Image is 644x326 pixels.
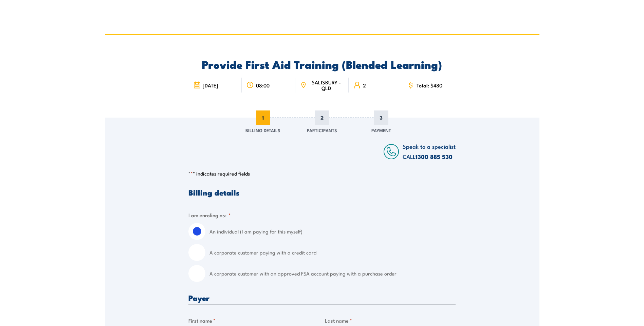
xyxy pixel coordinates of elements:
[403,142,456,161] span: Speak to a specialist CALL
[209,223,456,240] label: An individual (I am paying for this myself)
[374,110,388,125] span: 3
[188,188,456,196] h3: Billing details
[309,79,344,91] span: SALISBURY - QLD
[325,317,456,324] label: Last name
[188,317,319,324] label: First name
[256,110,270,125] span: 1
[188,59,456,69] h2: Provide First Aid Training (Blended Learning)
[188,294,456,302] h3: Payer
[256,82,270,88] span: 08:00
[417,82,442,88] span: Total: $480
[245,127,280,134] span: Billing Details
[371,127,391,134] span: Payment
[307,127,337,134] span: Participants
[203,82,218,88] span: [DATE]
[209,244,456,261] label: A corporate customer paying with a credit card
[188,211,231,219] legend: I am enroling as:
[188,170,456,177] p: " " indicates required fields
[416,152,453,161] a: 1300 885 530
[315,110,329,125] span: 2
[209,265,456,282] label: A corporate customer with an approved FSA account paying with a purchase order
[363,82,366,88] span: 2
